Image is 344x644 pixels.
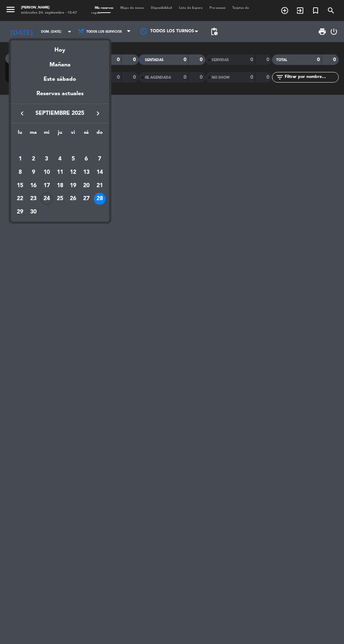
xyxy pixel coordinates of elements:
[11,40,109,55] div: Hoy
[16,109,28,118] button: keyboard_arrow_left
[27,179,40,192] td: 16 de septiembre de 2025
[93,153,106,166] td: 7 de septiembre de 2025
[80,192,93,206] td: 27 de septiembre de 2025
[27,192,40,206] td: 23 de septiembre de 2025
[41,180,53,192] div: 17
[94,193,106,205] div: 28
[11,55,109,70] div: Mañana
[27,153,40,166] td: 2 de septiembre de 2025
[54,153,66,165] div: 4
[14,166,27,179] td: 8 de septiembre de 2025
[53,153,67,166] td: 4 de septiembre de 2025
[94,166,106,178] div: 14
[14,179,27,192] td: 15 de septiembre de 2025
[41,153,53,165] div: 3
[66,166,80,179] td: 12 de septiembre de 2025
[66,153,80,166] td: 5 de septiembre de 2025
[67,166,79,178] div: 12
[93,166,106,179] td: 14 de septiembre de 2025
[80,180,92,192] div: 20
[14,166,26,178] div: 8
[41,193,53,205] div: 24
[94,153,106,165] div: 7
[67,153,79,165] div: 5
[93,129,106,139] th: domingo
[14,192,27,206] td: 22 de septiembre de 2025
[14,153,26,165] div: 1
[80,166,93,179] td: 13 de septiembre de 2025
[66,129,80,139] th: viernes
[27,129,40,139] th: martes
[11,70,109,89] div: Este sábado
[53,179,67,192] td: 18 de septiembre de 2025
[92,109,104,118] button: keyboard_arrow_right
[40,129,53,139] th: miércoles
[80,193,92,205] div: 27
[41,166,53,178] div: 10
[11,89,109,104] div: Reservas actuales
[53,129,67,139] th: jueves
[27,166,39,178] div: 9
[14,193,26,205] div: 22
[66,192,80,206] td: 26 de septiembre de 2025
[14,205,27,219] td: 29 de septiembre de 2025
[14,139,106,153] td: SEP.
[40,166,53,179] td: 10 de septiembre de 2025
[80,166,92,178] div: 13
[67,193,79,205] div: 26
[93,192,106,206] td: 28 de septiembre de 2025
[94,109,102,118] i: keyboard_arrow_right
[40,192,53,206] td: 24 de septiembre de 2025
[54,166,66,178] div: 11
[80,129,93,139] th: sábado
[14,180,26,192] div: 15
[80,153,93,166] td: 6 de septiembre de 2025
[80,179,93,192] td: 20 de septiembre de 2025
[14,206,26,218] div: 29
[93,179,106,192] td: 21 de septiembre de 2025
[14,129,27,139] th: lunes
[53,166,67,179] td: 11 de septiembre de 2025
[67,180,79,192] div: 19
[54,180,66,192] div: 18
[54,193,66,205] div: 25
[27,206,39,218] div: 30
[28,109,92,118] span: septiembre 2025
[53,192,67,206] td: 25 de septiembre de 2025
[27,180,39,192] div: 16
[66,179,80,192] td: 19 de septiembre de 2025
[40,179,53,192] td: 17 de septiembre de 2025
[94,180,106,192] div: 21
[80,153,92,165] div: 6
[18,109,26,118] i: keyboard_arrow_left
[14,153,27,166] td: 1 de septiembre de 2025
[27,193,39,205] div: 23
[27,166,40,179] td: 9 de septiembre de 2025
[27,153,39,165] div: 2
[40,153,53,166] td: 3 de septiembre de 2025
[27,205,40,219] td: 30 de septiembre de 2025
